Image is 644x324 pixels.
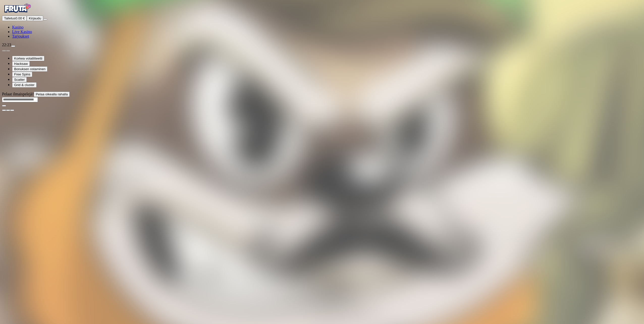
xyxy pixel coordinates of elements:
span: Live Kasino [12,30,32,34]
button: Talletusplus icon0.00 € [2,16,27,21]
button: fullscreen icon [10,110,14,111]
button: Scatter [12,77,27,82]
span: Grid & cluster [14,83,35,87]
a: gift-inverted iconTarjoukset [12,34,29,38]
span: 0.00 € [15,16,25,20]
span: Talletus [4,16,15,20]
span: Korkea volatiliteetti [14,57,42,60]
img: Fruta [2,2,32,15]
button: play icon [2,105,6,106]
button: Free Spins [12,72,32,77]
a: Fruta [2,11,32,15]
a: diamond iconKasino [12,25,23,29]
nav: Primary [2,2,642,39]
button: Grid & cluster [12,82,37,88]
span: Kirjaudu [29,16,41,20]
span: Pelaa oikealla rahalla [36,92,68,96]
span: Scatter [14,78,25,82]
button: Hacksaw [12,61,30,66]
a: poker-chip iconLive Kasino [12,30,32,34]
button: live-chat [11,45,15,47]
button: Kirjaudu [27,16,43,21]
div: Pelaat ilmaispelejä! [2,92,642,97]
button: next slide [6,50,10,51]
button: Bonuksen ostaminen [12,66,47,72]
span: Bonuksen ostaminen [14,67,45,71]
button: Pelaa oikealla rahalla [34,92,70,97]
span: Tarjoukset [12,34,29,38]
button: close icon [2,110,6,111]
span: 22:23 [2,43,11,47]
button: Korkea volatiliteetti [12,56,44,61]
span: Free Spins [14,72,30,76]
button: prev slide [2,50,6,51]
span: Kasino [12,25,23,29]
button: menu [43,19,47,20]
input: Search [2,97,38,102]
span: Hacksaw [14,62,28,66]
button: chevron-down icon [6,110,10,111]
